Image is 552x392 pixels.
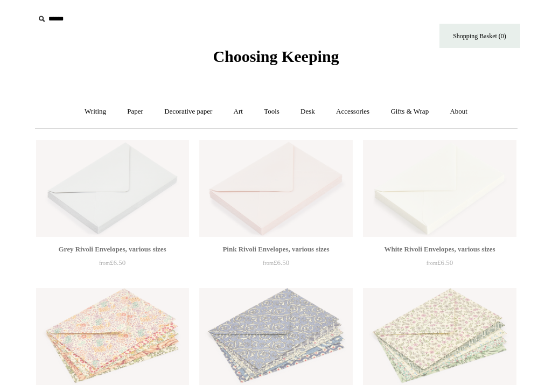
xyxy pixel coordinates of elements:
[439,24,520,48] a: Shopping Basket (0)
[263,258,289,267] span: £6.50
[381,97,438,126] a: Gifts & Wrap
[155,97,222,126] a: Decorative paper
[263,260,274,266] span: from
[199,140,352,237] img: Pink Rivoli Envelopes, various sizes
[291,97,325,126] a: Desk
[117,97,153,126] a: Paper
[36,288,189,385] img: Decorative Patterned Gummed Envelopes, Florals
[440,97,477,126] a: About
[363,288,516,385] img: Decorative Patterned Gummed Envelopes, Greens
[99,260,110,266] span: from
[427,260,437,266] span: from
[427,258,453,267] span: £6.50
[199,243,352,287] a: Pink Rivoli Envelopes, various sizes from£6.50
[366,243,513,256] div: White Rivoli Envelopes, various sizes
[213,47,339,65] span: Choosing Keeping
[199,288,352,385] img: Decorative Patterned Gummed Envelopes, Blues
[99,258,125,267] span: £6.50
[39,243,186,256] div: Grey Rivoli Envelopes, various sizes
[363,140,516,237] img: White Rivoli Envelopes, various sizes
[363,243,516,287] a: White Rivoli Envelopes, various sizes from£6.50
[326,97,379,126] a: Accessories
[254,97,289,126] a: Tools
[363,288,516,385] a: Decorative Patterned Gummed Envelopes, Greens Decorative Patterned Gummed Envelopes, Greens
[75,97,116,126] a: Writing
[36,288,189,385] a: Decorative Patterned Gummed Envelopes, Florals Decorative Patterned Gummed Envelopes, Florals
[199,140,352,237] a: Pink Rivoli Envelopes, various sizes Pink Rivoli Envelopes, various sizes
[36,243,189,287] a: Grey Rivoli Envelopes, various sizes from£6.50
[36,140,189,237] a: Grey Rivoli Envelopes, various sizes Grey Rivoli Envelopes, various sizes
[199,288,352,385] a: Decorative Patterned Gummed Envelopes, Blues Decorative Patterned Gummed Envelopes, Blues
[224,97,253,126] a: Art
[363,140,516,237] a: White Rivoli Envelopes, various sizes White Rivoli Envelopes, various sizes
[202,243,350,256] div: Pink Rivoli Envelopes, various sizes
[213,56,339,64] a: Choosing Keeping
[36,140,189,237] img: Grey Rivoli Envelopes, various sizes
